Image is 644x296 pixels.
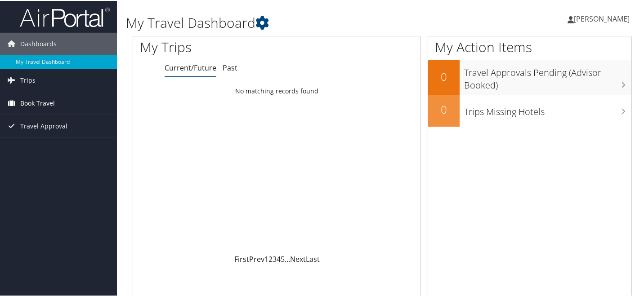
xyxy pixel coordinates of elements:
[428,68,460,84] h2: 0
[223,62,237,72] a: Past
[277,253,281,263] a: 4
[264,253,268,263] a: 1
[20,91,55,114] span: Book Travel
[249,253,264,263] a: Prev
[428,94,631,126] a: 0Trips Missing Hotels
[464,100,631,117] h3: Trips Missing Hotels
[165,62,216,72] a: Current/Future
[574,13,630,23] span: [PERSON_NAME]
[428,101,460,116] h2: 0
[20,114,67,137] span: Travel Approval
[281,253,285,263] a: 5
[20,68,36,91] span: Trips
[273,253,277,263] a: 3
[428,37,631,56] h1: My Action Items
[428,59,631,94] a: 0Travel Approvals Pending (Advisor Booked)
[140,37,294,56] h1: My Trips
[285,253,290,263] span: …
[306,253,320,263] a: Last
[268,253,273,263] a: 2
[20,32,57,54] span: Dashboards
[568,4,639,31] a: [PERSON_NAME]
[133,82,420,98] td: No matching records found
[464,61,631,91] h3: Travel Approvals Pending (Advisor Booked)
[290,253,306,263] a: Next
[126,13,468,31] h1: My Travel Dashboard
[20,6,110,27] img: airportal-logo.png
[234,253,249,263] a: First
